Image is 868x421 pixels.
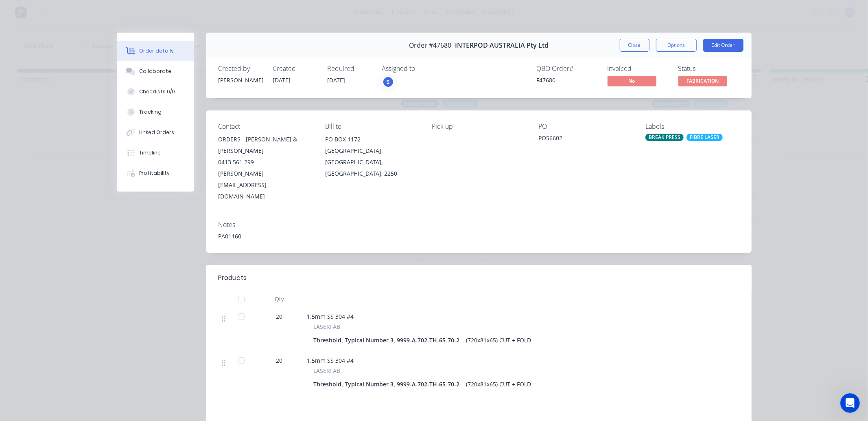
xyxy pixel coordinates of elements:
[325,134,419,145] div: PO BOX 1172
[314,322,341,331] span: LASERFAB
[117,143,194,163] button: Timeline
[139,149,161,156] div: Timeline
[117,102,194,122] button: Tracking
[656,39,697,52] button: Options
[219,134,312,156] div: ORDERS - [PERSON_NAME] & [PERSON_NAME]
[608,76,656,86] span: No
[219,134,312,202] div: ORDERS - [PERSON_NAME] & [PERSON_NAME]0413 561 299[PERSON_NAME][EMAIL_ADDRESS][DOMAIN_NAME]
[219,123,312,130] div: Contact
[678,76,727,88] button: FABRICATION
[273,76,291,84] span: [DATE]
[432,123,525,130] div: Pick up
[608,65,669,73] div: Invoiced
[314,334,463,346] div: Threshold, Typical Number 3, 9999-A-702-TH-65-70-2
[117,61,194,82] button: Collaborate
[325,145,419,179] div: [GEOGRAPHIC_DATA], [GEOGRAPHIC_DATA], [GEOGRAPHIC_DATA], 2250
[139,47,174,55] div: Order details
[537,76,598,84] div: F47680
[645,123,739,130] div: Labels
[117,82,194,102] button: Checklists 0/0
[325,123,419,130] div: Bill to
[307,313,354,320] span: 1.5mm SS 304 #4
[219,168,312,202] div: [PERSON_NAME][EMAIL_ADDRESS][DOMAIN_NAME]
[687,134,723,141] div: FIBRE LASER
[382,65,464,73] div: Assigned to
[276,312,283,321] span: 20
[328,65,372,73] div: Required
[139,68,171,75] div: Collaborate
[139,88,175,95] div: Checklists 0/0
[219,221,739,229] div: Notes
[219,156,312,168] div: 0413 561 299
[314,378,463,390] div: Threshold, Typical Number 3, 9999-A-702-TH-65-70-2
[409,42,455,49] span: Order #47680 -
[382,76,394,88] button: S
[219,232,739,240] div: PA01160
[139,108,162,116] div: Tracking
[645,134,684,141] div: BREAK PRESS
[314,366,341,375] span: LASERFAB
[620,39,649,52] button: Close
[463,334,535,346] div: (720x81x65) CUT + FOLD
[219,76,263,84] div: [PERSON_NAME]
[463,378,535,390] div: (720x81x65) CUT + FOLD
[703,39,743,52] button: Edit Order
[219,65,263,73] div: Created by
[539,134,632,145] div: PO56602
[255,291,304,307] div: Qty
[840,393,860,413] iframe: Intercom live chat
[678,76,727,86] span: FABRICATION
[117,41,194,61] button: Order details
[537,65,598,73] div: QBO Order #
[539,123,632,130] div: PO
[325,134,419,179] div: PO BOX 1172[GEOGRAPHIC_DATA], [GEOGRAPHIC_DATA], [GEOGRAPHIC_DATA], 2250
[455,42,549,49] span: INTERPOD AUSTRALIA Pty Ltd
[678,65,739,73] div: Status
[117,122,194,143] button: Linked Orders
[328,76,345,84] span: [DATE]
[276,356,283,365] span: 20
[117,163,194,183] button: Profitability
[219,273,247,283] div: Products
[139,129,174,136] div: Linked Orders
[139,170,170,177] div: Profitability
[307,357,354,364] span: 1.5mm SS 304 #4
[273,65,318,73] div: Created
